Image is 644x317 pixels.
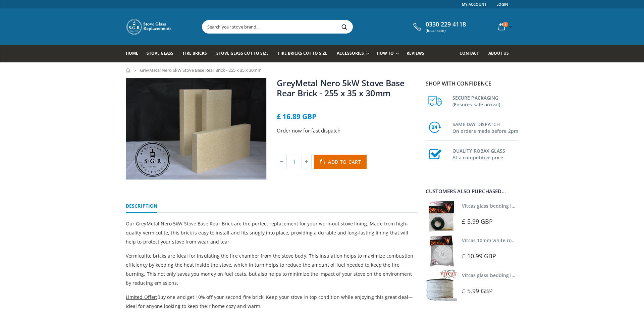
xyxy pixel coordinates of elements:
a: Stove Glass [147,45,178,62]
a: Vitcas glass bedding in tape - 2mm x 10mm x 2 meters [462,203,587,209]
a: Contact [460,45,484,62]
img: Vitcas stove glass bedding in tape [426,270,457,301]
a: Accessories [337,45,372,62]
a: Reviews [407,45,429,62]
span: 1 [503,22,508,27]
span: £ 5.99 GBP [462,287,493,295]
span: Add to Cart [328,159,361,165]
span: How To [377,50,394,56]
span: GreyMetal Nero 5kW Stove Base Rear Brick - 255 x 35 x 30mm [140,67,262,73]
a: 0330 229 4118 (local rate) [412,21,466,33]
a: How To [377,45,402,62]
span: £ 10.99 GBP [462,252,496,260]
h3: SECURE PACKAGING (Ensures safe arrival) [452,93,518,108]
span: Accessories [337,50,364,56]
span: (local rate) [426,28,466,33]
p: Our GreyMetal Nero 5kW Stove Base Rear Brick are the perfect replacement for your worn-out stove ... [126,219,418,246]
a: About us [488,45,514,62]
span: Home [126,50,138,56]
a: Vitcas 10mm white rope kit - includes rope seal and glue! [462,237,593,244]
div: Customers also purchased... [426,189,518,194]
a: GreyMetal Nero 5kW Stove Base Rear Brick - 255 x 35 x 30mm [277,77,405,99]
a: Fire Bricks [183,45,212,62]
a: Vitcas glass bedding in tape - 2mm x 15mm x 2 meters (White) [462,272,604,278]
p: Order now for fast dispatch [277,127,418,135]
span: Fire Bricks Cut To Size [278,50,327,56]
span: £ 16.89 GBP [277,112,316,121]
span: Stove Glass Cut To Size [216,50,268,56]
a: Home [126,45,143,62]
h3: QUALITY ROBAX GLASS At a competitive price [452,146,518,161]
p: Buy one and get 10% off your second fire brick! Keep your stove in top condition while enjoying t... [126,293,418,311]
span: Fire Bricks [183,50,207,56]
button: Add to Cart [314,155,367,169]
a: Fire Bricks Cut To Size [278,45,332,62]
a: Stove Glass Cut To Size [216,45,273,62]
a: Home [126,68,131,72]
img: Stove Glass Replacement [126,18,173,35]
span: Contact [460,50,479,56]
span: 0330 229 4118 [426,21,466,28]
a: Description [126,200,157,213]
span: Reviews [407,50,424,56]
img: Vitcas stove glass bedding in tape [426,201,457,232]
span: Limited Offer: [126,294,157,300]
button: Search [337,20,352,33]
a: 1 [496,20,514,33]
span: About us [488,50,509,56]
p: Vermiculite bricks are ideal for insulating the fire chamber from the stove body. This insulation... [126,251,418,287]
p: Shop with confidence [426,80,518,88]
img: Vitcas white rope, glue and gloves kit 10mm [426,235,457,266]
span: £ 5.99 GBP [462,217,493,225]
img: 3_fire_bricks-2-min_ec3e3344-e644-4eaf-9b5f-d7bbca7d72a9_800x_crop_center.jpg [126,78,266,180]
h3: SAME DAY DISPATCH On orders made before 2pm [452,120,518,135]
input: Search your stove brand... [202,20,428,33]
span: Stove Glass [147,50,173,56]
